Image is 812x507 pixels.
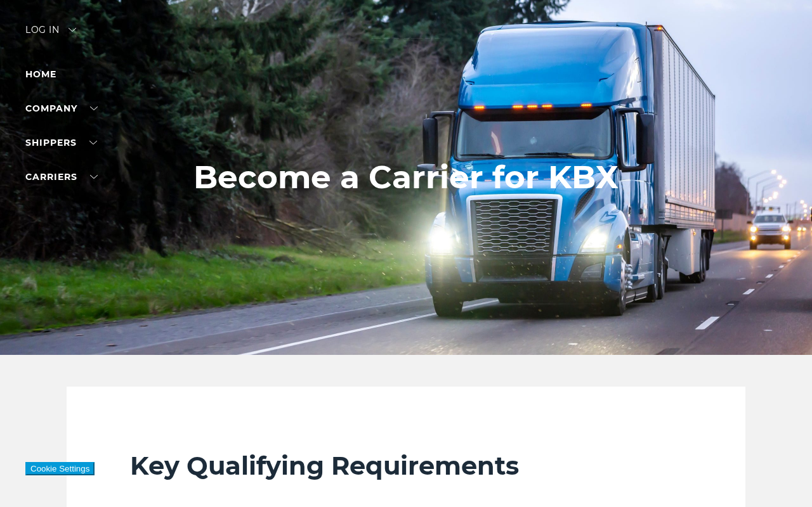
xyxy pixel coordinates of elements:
[358,25,454,81] img: kbx logo
[25,137,97,148] a: SHIPPERS
[25,103,98,114] a: Company
[25,462,95,475] button: Cookie Settings
[130,450,682,482] h2: Key Qualifying Requirements
[25,171,98,183] a: Carriers
[193,159,619,196] h1: Become a Carrier for KBX
[749,446,812,507] iframe: Chat Widget
[69,28,76,32] img: arrow
[25,68,56,80] a: Home
[25,25,76,44] div: Log in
